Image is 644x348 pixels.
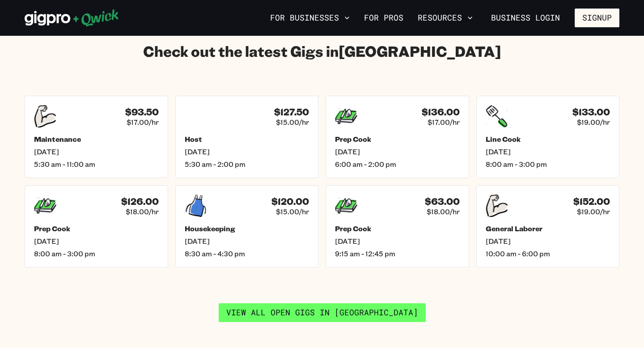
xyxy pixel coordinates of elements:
span: [DATE] [34,147,159,156]
span: 8:00 am - 3:00 pm [486,160,610,169]
h4: $120.00 [271,196,309,207]
a: $93.50$17.00/hrMaintenance[DATE]5:30 am - 11:00 am [25,96,168,178]
span: [DATE] [185,147,309,156]
h4: $127.50 [274,106,309,118]
span: $19.00/hr [577,118,610,127]
span: $17.00/hr [428,118,460,127]
span: [DATE] [335,237,460,246]
span: $15.00/hr [276,207,309,216]
span: 5:30 am - 11:00 am [34,160,159,169]
button: Signup [575,8,619,27]
span: [DATE] [486,237,610,246]
button: Resources [414,10,476,25]
span: $18.00/hr [427,207,460,216]
h2: Check out the latest Gigs in [GEOGRAPHIC_DATA] [25,42,619,60]
h5: Prep Cook [335,224,460,233]
a: $136.00$17.00/hrPrep Cook[DATE]6:00 am - 2:00 pm [326,96,469,178]
span: $19.00/hr [577,207,610,216]
a: For Pros [360,10,407,25]
h4: $152.00 [573,196,610,207]
span: $15.00/hr [276,118,309,127]
h5: Maintenance [34,135,159,144]
a: Business Login [483,8,568,27]
span: [DATE] [185,237,309,246]
a: $152.00$19.00/hrGeneral Laborer[DATE]10:00 am - 6:00 pm [476,185,620,267]
a: $120.00$15.00/hrHousekeeping[DATE]8:30 am - 4:30 pm [175,185,319,267]
span: 6:00 am - 2:00 pm [335,160,460,169]
h4: $63.00 [425,196,460,207]
span: [DATE] [34,237,159,246]
h5: Host [185,135,309,144]
span: 8:00 am - 3:00 pm [34,249,159,258]
h4: $133.00 [572,106,610,118]
h5: Prep Cook [34,224,159,233]
span: $17.00/hr [127,118,159,127]
span: [DATE] [335,147,460,156]
span: 8:30 am - 4:30 pm [185,249,309,258]
a: $127.50$15.00/hrHost[DATE]5:30 am - 2:00 pm [175,96,319,178]
a: $133.00$19.00/hrLine Cook[DATE]8:00 am - 3:00 pm [476,96,620,178]
a: $63.00$18.00/hrPrep Cook[DATE]9:15 am - 12:45 pm [326,185,469,267]
span: $18.00/hr [126,207,159,216]
h5: Line Cook [486,135,610,144]
a: $126.00$18.00/hrPrep Cook[DATE]8:00 am - 3:00 pm [25,185,168,267]
h5: General Laborer [486,224,610,233]
h4: $136.00 [422,106,460,118]
a: View all open gigs in [GEOGRAPHIC_DATA] [219,303,426,322]
h5: Housekeeping [185,224,309,233]
button: For Businesses [267,10,353,25]
span: 9:15 am - 12:45 pm [335,249,460,258]
span: 5:30 am - 2:00 pm [185,160,309,169]
h5: Prep Cook [335,135,460,144]
span: [DATE] [486,147,610,156]
h4: $93.50 [125,106,159,118]
h4: $126.00 [121,196,159,207]
span: 10:00 am - 6:00 pm [486,249,610,258]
